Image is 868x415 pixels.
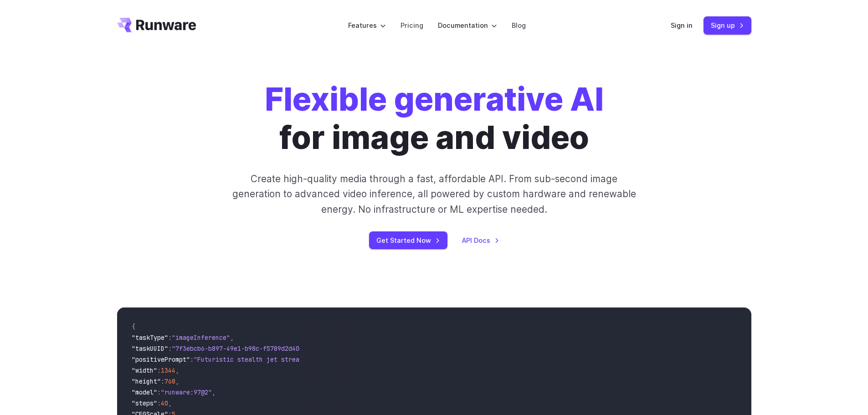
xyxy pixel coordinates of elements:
span: : [157,366,161,374]
span: "height" [132,377,161,385]
span: "taskUUID" [132,344,168,353]
span: 768 [164,377,175,385]
span: "steps" [132,399,157,407]
span: "model" [132,388,157,396]
span: 40 [161,399,168,407]
span: "7f3ebcb6-b897-49e1-b98c-f5789d2d40d7" [172,344,310,353]
span: , [212,388,216,396]
span: , [230,333,234,342]
span: : [161,377,164,385]
span: : [168,333,172,342]
span: "positivePrompt" [132,355,190,364]
span: "width" [132,366,157,374]
label: Features [348,20,386,31]
span: : [157,388,161,396]
span: , [168,399,172,407]
a: API Docs [462,235,499,246]
p: Create high-quality media through a fast, affordable API. From sub-second image generation to adv... [231,171,637,217]
span: , [175,377,179,385]
a: Sign up [704,16,751,34]
span: , [175,366,179,374]
a: Pricing [401,20,423,31]
label: Documentation [438,20,497,31]
span: : [157,399,161,407]
span: "taskType" [132,333,168,342]
span: 1344 [161,366,175,374]
span: "Futuristic stealth jet streaking through a neon-lit cityscape with glowing purple exhaust" [194,355,525,364]
span: "imageInference" [172,333,230,342]
a: Blog [512,20,526,31]
strong: Flexible generative AI [265,80,604,118]
h1: for image and video [265,80,604,157]
span: : [190,355,194,364]
span: : [168,344,172,353]
span: "runware:97@2" [161,388,212,396]
a: Go to / [117,18,196,32]
span: { [132,323,135,331]
a: Get Started Now [369,231,447,249]
a: Sign in [671,20,693,31]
